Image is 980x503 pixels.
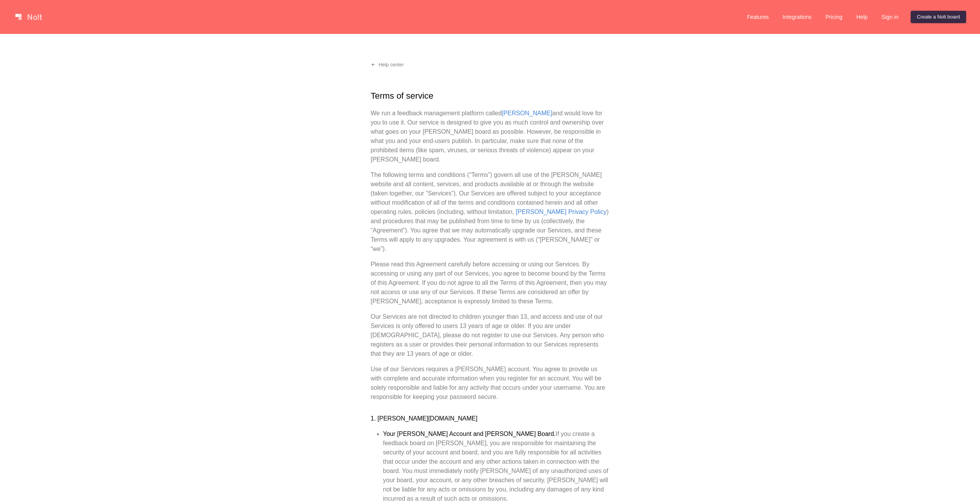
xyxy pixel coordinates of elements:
[741,11,775,23] a: Features
[371,365,610,402] p: Use of our Services requires a [PERSON_NAME] account. You agree to provide us with complete and a...
[371,170,610,254] p: The following terms and conditions (“Terms”) govern all use of the [PERSON_NAME] website and all ...
[371,109,610,164] p: We run a feedback management platform called and would love for you to use it. Our service is des...
[911,11,966,23] a: Create a Nolt board
[371,89,610,103] h1: Terms of service
[365,59,410,71] a: Help center
[502,110,553,116] a: [PERSON_NAME]
[371,414,610,423] h3: 1. [PERSON_NAME][DOMAIN_NAME]
[383,431,556,437] strong: Your [PERSON_NAME] Account and [PERSON_NAME] Board.
[776,11,818,23] a: Integrations
[371,260,610,306] p: Please read this Agreement carefully before accessing or using our Services. By accessing or usin...
[371,312,610,358] p: Our Services are not directed to children younger than 13, and access and use of our Services is ...
[516,209,607,215] a: [PERSON_NAME] Privacy Policy
[875,11,905,23] a: Sign in
[819,11,849,23] a: Pricing
[850,11,874,23] a: Help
